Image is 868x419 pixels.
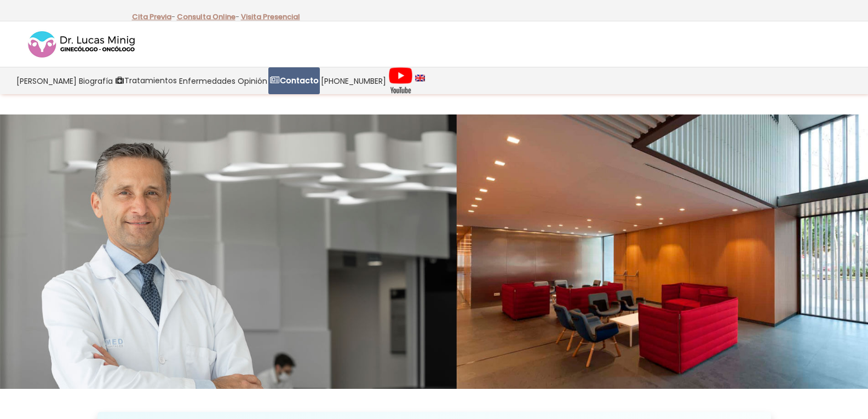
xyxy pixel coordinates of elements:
strong: Contacto [280,75,319,86]
a: Consulta Online [177,12,235,22]
span: Enfermedades [179,74,235,87]
a: Enfermedades [178,67,237,94]
a: Contacto [268,67,320,94]
p: - [177,10,239,24]
a: [PERSON_NAME] [15,67,78,94]
img: Videos Youtube Ginecología [388,67,413,94]
img: language english [415,74,425,81]
a: Tratamientos [114,67,178,94]
a: language english [414,67,426,94]
span: Opinión [238,74,267,87]
span: Tratamientos [124,74,177,87]
a: Videos Youtube Ginecología [387,67,414,94]
span: [PERSON_NAME] [16,74,77,87]
a: Opinión [237,67,268,94]
a: Cita Previa [132,12,171,22]
a: Biografía [78,67,114,94]
span: [PHONE_NUMBER] [321,74,386,87]
span: Biografía [79,74,113,87]
p: - [132,10,175,24]
a: [PHONE_NUMBER] [320,67,387,94]
a: Visita Presencial [241,12,300,22]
